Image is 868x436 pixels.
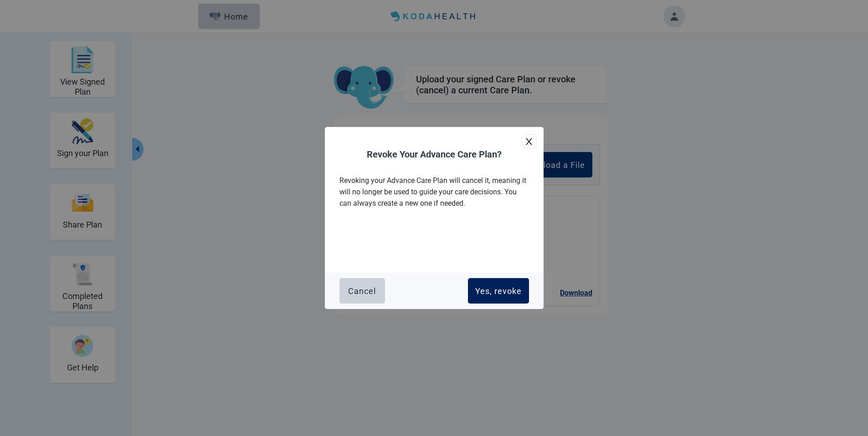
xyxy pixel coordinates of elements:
span: close [524,137,534,146]
div: Cancel [348,286,376,295]
button: Cancel [339,278,385,304]
p: Revoking your Advance Care Plan will cancel it, meaning it will no longer be used to guide your c... [339,175,529,209]
h2: Revoke Your Advance Care Plan? [339,149,529,160]
button: close [522,134,536,149]
button: Yes, revoke [468,278,529,304]
main: Main content [257,66,685,314]
div: Yes, revoke [475,286,522,295]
